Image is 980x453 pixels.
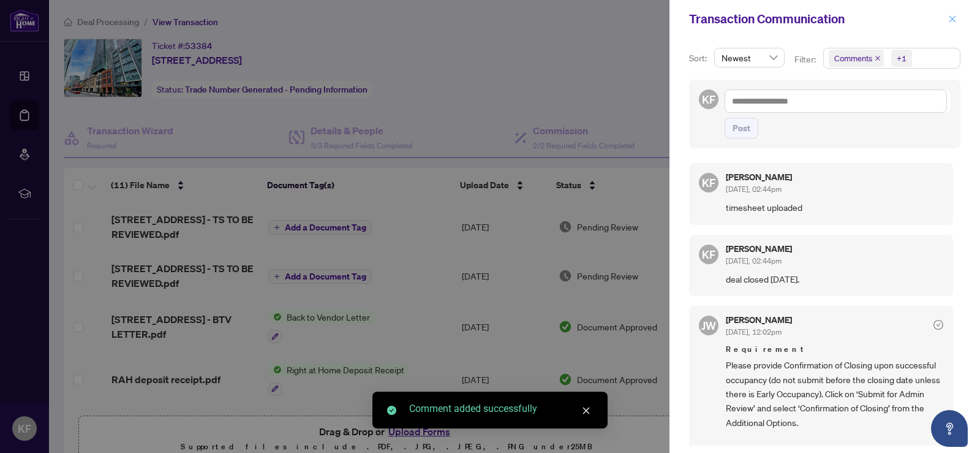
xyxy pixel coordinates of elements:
[726,173,792,181] h5: [PERSON_NAME]
[726,316,792,324] h5: [PERSON_NAME]
[726,200,943,215] span: timesheet uploaded
[689,51,709,65] p: Sort:
[702,246,715,263] span: KF
[726,343,943,356] span: Requirement
[875,55,881,61] span: close
[726,185,782,194] span: [DATE], 02:44pm
[726,256,782,265] span: [DATE], 02:44pm
[725,118,758,139] button: Post
[829,50,884,67] span: Comments
[702,174,715,191] span: KF
[834,52,872,64] span: Comments
[387,406,396,415] span: check-circle
[948,15,957,23] span: close
[582,406,590,415] span: close
[579,404,593,417] a: Close
[689,10,944,28] div: Transaction Communication
[931,410,968,447] button: Open asap
[726,245,792,253] h5: [PERSON_NAME]
[897,52,907,64] div: +1
[726,327,782,337] span: [DATE], 12:02pm
[726,272,943,286] span: deal closed [DATE].
[409,402,593,416] div: Comment added successfully
[702,91,715,108] span: KF
[794,53,818,66] p: Filter:
[933,320,943,330] span: check-circle
[722,48,777,67] span: Newest
[701,317,716,334] span: JW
